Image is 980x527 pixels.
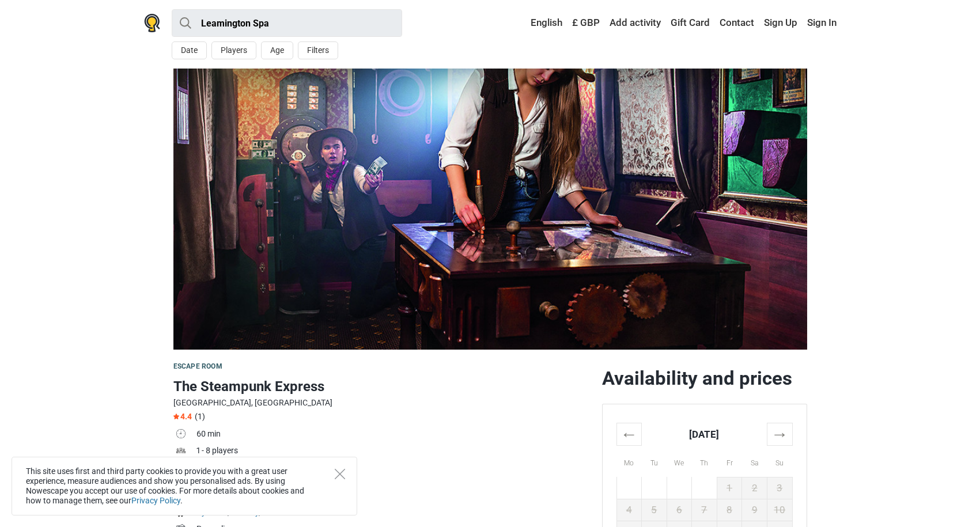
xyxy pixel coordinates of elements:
[717,477,742,499] td: 1
[569,13,603,33] a: £ GBP
[173,412,192,421] span: 4.4
[742,445,767,477] th: Sa
[520,13,565,33] a: English
[692,445,717,477] th: Th
[767,423,792,445] th: →
[667,445,692,477] th: We
[172,9,402,37] input: try “London”
[144,14,160,32] img: Nowescape logo
[742,499,767,521] td: 9
[804,13,837,33] a: Sign In
[12,457,357,515] div: This site uses first and third party cookies to provide you with a great user experience, measure...
[196,505,593,522] td: , ,
[173,362,222,370] span: Escape room
[607,13,664,33] a: Add activity
[298,41,338,59] button: Filters
[616,445,642,477] th: Mo
[616,499,642,521] td: 4
[523,19,531,27] img: English
[668,13,713,33] a: Gift Card
[173,414,179,419] img: Star
[196,427,593,443] td: 60 min
[761,13,800,33] a: Sign Up
[767,499,792,521] td: 10
[196,443,593,460] td: 1 - 8 players
[717,13,757,33] a: Contact
[767,445,792,477] th: Su
[717,499,742,521] td: 8
[173,69,807,350] img: The Steampunk Express photo 1
[692,499,717,521] td: 7
[131,496,180,505] a: Privacy Policy
[667,499,692,521] td: 6
[261,41,293,59] button: Age
[602,367,807,390] h2: Availability and prices
[211,41,256,59] button: Players
[173,376,593,397] h1: The Steampunk Express
[717,445,742,477] th: Fr
[767,477,792,499] td: 3
[195,412,205,421] span: (1)
[172,41,207,59] button: Date
[642,423,767,445] th: [DATE]
[196,478,593,490] div: Good for:
[642,445,667,477] th: Tu
[742,477,767,499] td: 2
[335,469,345,479] button: Close
[642,499,667,521] td: 5
[616,423,642,445] th: ←
[173,397,593,409] div: [GEOGRAPHIC_DATA], [GEOGRAPHIC_DATA]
